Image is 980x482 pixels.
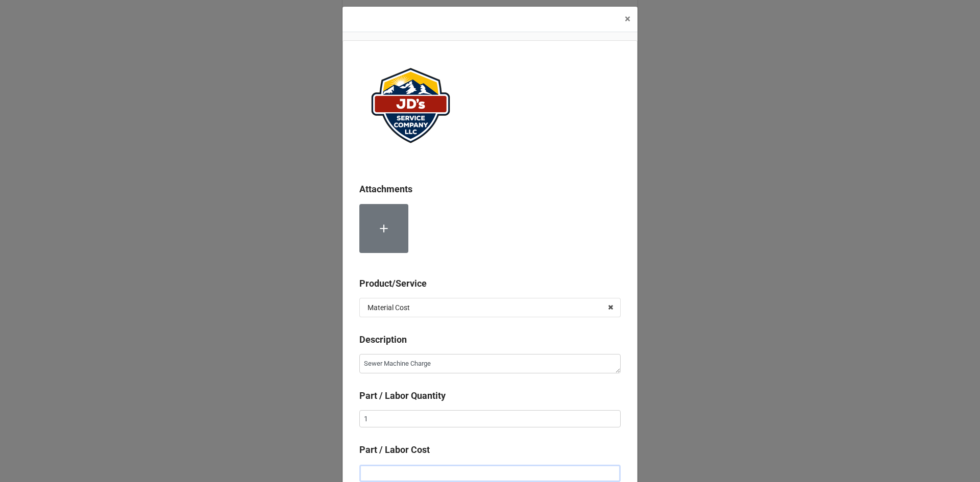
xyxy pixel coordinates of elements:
[359,57,461,154] img: ePqffAuANl%2FJDServiceCoLogo_website.png
[359,443,430,457] label: Part / Labor Cost
[359,333,407,347] label: Description
[359,389,446,403] label: Part / Labor Quantity
[359,354,621,373] textarea: Sewer Machine Charge
[359,276,427,291] label: Product/Service
[625,13,630,25] span: ×
[359,182,412,196] label: Attachments
[367,304,410,311] div: Material Cost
